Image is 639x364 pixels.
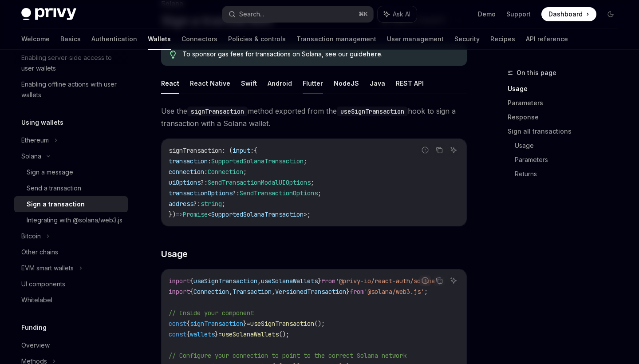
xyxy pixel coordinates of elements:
[204,168,208,176] span: :
[176,210,183,218] span: =>
[247,320,250,328] span: =
[148,28,171,50] a: Wallets
[222,6,373,22] button: Search...⌘K
[21,279,65,289] div: UI components
[169,168,204,176] span: connection
[169,309,254,317] span: // Inside your component
[257,277,261,285] span: ,
[490,28,515,50] a: Recipes
[303,73,323,94] button: Flutter
[161,73,179,94] button: React
[393,10,410,19] span: Ask AI
[208,210,211,218] span: <
[318,189,321,197] span: ;
[218,330,222,338] span: =
[296,28,376,50] a: Transaction management
[239,9,264,20] div: Search...
[515,138,625,153] a: Usage
[21,322,47,333] h5: Funding
[448,275,459,286] button: Ask AI
[233,288,272,296] span: Transaction
[169,189,233,197] span: transactionOptions
[454,28,480,50] a: Security
[434,144,445,156] button: Copy the contents from the code block
[424,288,428,296] span: ;
[201,200,222,208] span: string
[318,277,321,285] span: }
[222,200,225,208] span: ;
[419,275,431,286] button: Report incorrect code
[229,288,233,296] span: ,
[215,330,218,338] span: }
[21,340,50,351] div: Overview
[190,330,215,338] span: wallets
[222,330,279,338] span: useSolanaWallets
[201,178,208,186] span: ?:
[21,79,122,100] div: Enabling offline actions with user wallets
[161,248,188,260] span: Usage
[359,11,368,18] span: ⌘ K
[190,320,243,328] span: signTransaction
[526,28,568,50] a: API reference
[272,288,275,296] span: ,
[186,330,190,338] span: {
[304,157,307,165] span: ;
[169,330,186,338] span: const
[506,10,531,19] a: Support
[517,67,556,78] span: On this page
[182,50,458,59] span: To sponsor gas fees for transactions on Solana, see our guide .
[268,73,292,94] button: Android
[169,288,190,296] span: import
[14,180,128,196] a: Send a transaction
[181,28,217,50] a: Connectors
[378,6,417,22] button: Ask AI
[233,146,250,154] span: input
[515,167,625,181] a: Returns
[508,110,625,124] a: Response
[14,337,128,353] a: Overview
[261,277,318,285] span: useSolanaWallets
[193,200,201,208] span: ?:
[169,146,222,154] span: signTransaction
[169,157,208,165] span: transaction
[222,146,233,154] span: : (
[14,196,128,212] a: Sign a transaction
[27,167,73,178] div: Sign a message
[190,73,230,94] button: React Native
[21,295,52,305] div: Whitelabel
[541,7,596,21] a: Dashboard
[367,50,381,58] a: here
[27,183,81,194] div: Send a transaction
[335,277,438,285] span: '@privy-io/react-auth/solana'
[250,320,314,328] span: useSignTransaction
[193,277,257,285] span: useSignTransaction
[14,212,128,228] a: Integrating with @solana/web3.js
[169,352,406,360] span: // Configure your connection to point to the correct Solana network
[190,288,193,296] span: {
[243,168,247,176] span: ;
[14,276,128,292] a: UI components
[241,73,257,94] button: Swift
[183,210,208,218] span: Promise
[169,210,176,218] span: })
[228,28,286,50] a: Policies & controls
[21,117,63,128] h5: Using wallets
[311,178,314,186] span: ;
[27,215,122,226] div: Integrating with @solana/web3.js
[350,288,364,296] span: from
[169,178,201,186] span: uiOptions
[370,73,385,94] button: Java
[14,164,128,180] a: Sign a message
[21,151,41,162] div: Solana
[193,288,229,296] span: Connection
[91,28,137,50] a: Authentication
[314,320,325,328] span: ();
[14,76,128,103] a: Enabling offline actions with user wallets
[240,189,318,197] span: SendTransactionOptions
[250,146,254,154] span: :
[21,28,50,50] a: Welcome
[14,292,128,308] a: Whitelabel
[170,51,176,59] svg: Tip
[21,8,76,20] img: dark logo
[434,275,445,286] button: Copy the contents from the code block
